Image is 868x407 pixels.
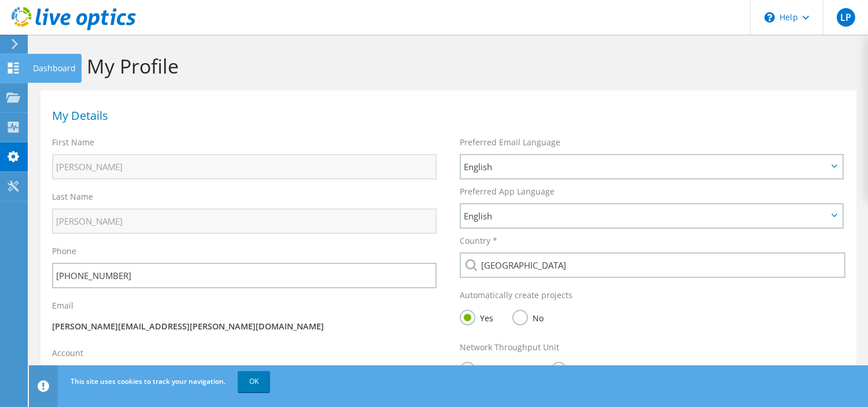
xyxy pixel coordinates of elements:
a: OK [238,371,270,392]
label: Network Throughput Unit [460,342,559,353]
label: Yes [460,310,493,324]
label: Country * [460,235,497,247]
label: Last Name [52,191,93,203]
label: Bits/Second [551,362,617,376]
label: Bytes/Second [460,362,532,376]
span: English [464,160,828,174]
label: First Name [52,137,94,148]
label: Phone [52,245,76,257]
div: Dashboard [27,54,82,83]
label: Email [52,300,73,311]
label: No [512,310,544,324]
h1: Edit My Profile [46,54,845,78]
label: Preferred Email Language [460,137,560,148]
svg: \n [764,12,775,23]
span: LP [837,8,855,27]
label: Preferred App Language [460,186,555,197]
label: Automatically create projects [460,289,572,301]
h1: My Details [52,110,839,122]
span: This site uses cookies to track your navigation. [71,376,226,386]
span: English [464,209,828,223]
label: Account [52,347,83,359]
p: [PERSON_NAME][EMAIL_ADDRESS][PERSON_NAME][DOMAIN_NAME] [52,320,437,333]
